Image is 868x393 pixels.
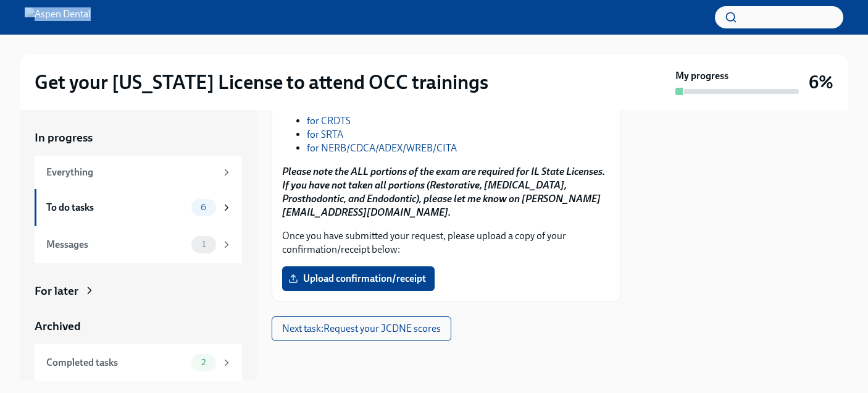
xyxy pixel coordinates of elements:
button: Next task:Request your JCDNE scores [272,316,451,341]
a: To do tasks6 [35,189,242,226]
span: Upload confirmation/receipt [291,273,426,285]
a: For later [35,283,242,299]
span: 6 [193,203,214,212]
label: Upload confirmation/receipt [282,266,435,291]
a: Messages1 [35,226,242,263]
span: 2 [194,358,213,367]
div: Messages [46,238,186,251]
div: To do tasks [46,201,186,214]
span: Next task : Request your JCDNE scores [282,323,441,335]
div: Everything [46,166,216,179]
img: Aspen Dental [25,7,91,27]
a: Everything [35,156,242,189]
strong: Please note the ALL portions of the exam are required for IL State Licenses. If you have not take... [282,166,605,218]
h2: Get your [US_STATE] License to attend OCC trainings [35,70,488,95]
a: In progress [35,130,242,146]
div: For later [35,283,78,299]
strong: My progress [675,69,728,83]
h3: 6% [809,71,833,93]
p: Once you have submitted your request, please upload a copy of your confirmation/receipt below: [282,229,611,256]
a: for CRDTS [307,115,351,127]
a: Completed tasks2 [35,344,242,381]
a: Archived [35,318,242,334]
div: Completed tasks [46,356,186,370]
a: for SRTA [307,129,343,140]
span: 1 [194,240,213,249]
a: for NERB/CDCA/ADEX/WREB/CITA [307,142,457,154]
